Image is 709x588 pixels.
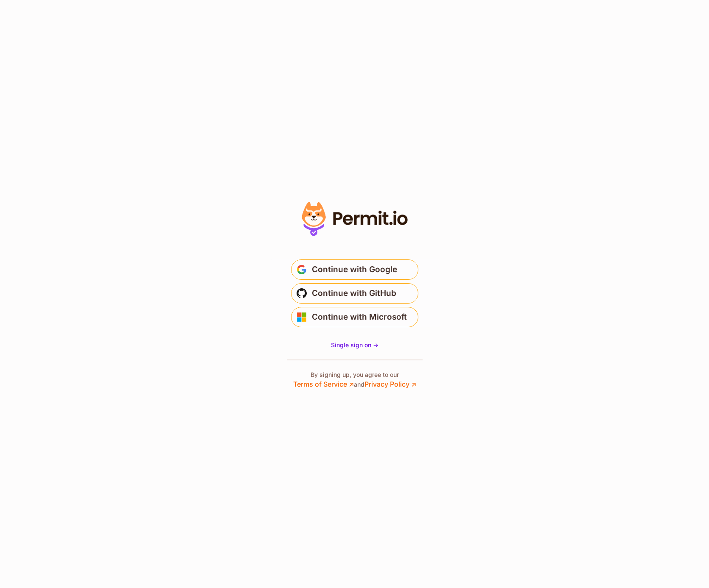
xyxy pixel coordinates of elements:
[312,263,397,276] span: Continue with Google
[331,341,378,349] a: Single sign on ->
[312,287,396,300] span: Continue with GitHub
[364,380,416,388] a: Privacy Policy ↗
[293,371,416,389] p: By signing up, you agree to our and
[291,259,418,280] button: Continue with Google
[293,380,354,388] a: Terms of Service ↗
[331,341,378,348] span: Single sign on ->
[291,283,418,304] button: Continue with GitHub
[312,310,407,324] span: Continue with Microsoft
[291,307,418,327] button: Continue with Microsoft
